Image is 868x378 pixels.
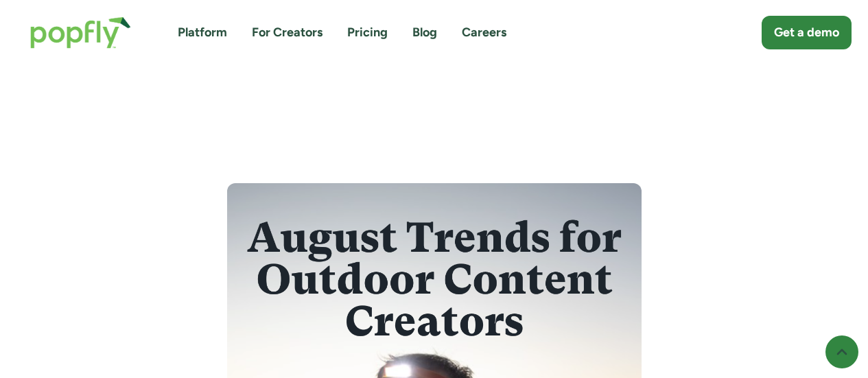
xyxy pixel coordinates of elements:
[762,16,852,49] a: Get a demo
[412,24,437,41] a: Blog
[16,3,145,62] a: home
[347,24,388,41] a: Pricing
[462,24,506,41] a: Careers
[774,24,839,41] div: Get a demo
[178,24,227,41] a: Platform
[252,24,322,41] a: For Creators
